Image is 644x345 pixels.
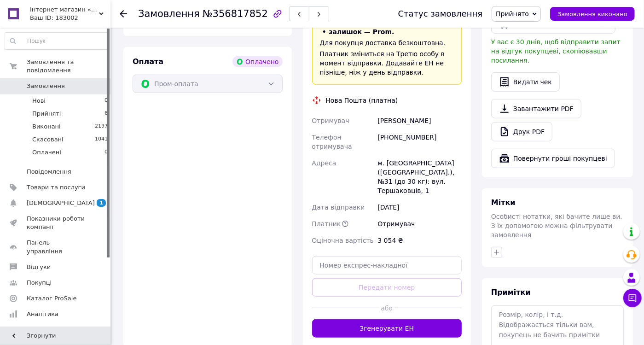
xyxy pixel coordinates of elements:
div: [PHONE_NUMBER] [376,129,464,155]
div: Статус замовлення [398,9,483,18]
div: Для покупця доставка безкоштовна. [320,38,454,47]
button: Повернути гроші покупцеві [491,149,615,168]
span: Прийнято [496,10,529,18]
span: Аналітика [27,310,58,318]
button: Видати чек [491,72,560,92]
span: Інтернет магазин «DIVING+» [30,6,99,14]
span: Повідомлення [27,168,71,176]
div: [DATE] [376,199,464,216]
span: Платник [312,220,341,228]
span: 6 [104,110,108,118]
span: Прийняті [32,110,61,118]
span: 1 [97,199,106,207]
span: Примітки [491,288,531,297]
div: Повернутися назад [120,9,127,18]
span: Скасовані [32,135,64,144]
span: Показники роботи компанії [27,215,85,231]
span: Нові [32,97,46,105]
button: Чат з покупцем [623,289,642,307]
button: Згенерувати ЕН [312,319,462,338]
span: Відгуки [27,263,51,271]
span: Каталог ProSale [27,294,76,303]
div: Отримувач [376,216,464,232]
span: Мітки [491,198,516,207]
span: Оплачені [32,148,61,157]
div: Ваш ID: 183002 [30,14,110,22]
input: Номер експрес-накладної [312,256,462,275]
span: №356817852 [203,8,268,19]
button: Замовлення виконано [550,7,635,21]
span: Дата відправки [312,204,365,211]
span: 0 [104,148,108,157]
span: залишок — Prom. [329,28,395,35]
div: 3 054 ₴ [376,232,464,249]
span: Товари та послуги [27,183,85,192]
span: Адреса [312,159,337,167]
span: Телефон отримувача [312,134,352,150]
input: Пошук [5,33,108,49]
div: [PERSON_NAME] [376,112,464,129]
div: Оплачено [232,56,282,67]
span: Особисті нотатки, які бачите лише ви. З їх допомогою можна фільтрувати замовлення [491,213,622,239]
div: Нова Пошта (платна) [324,96,400,105]
a: Завантажити PDF [491,99,581,118]
a: Друк PDF [491,122,552,141]
span: Оціночна вартість [312,237,374,244]
span: Замовлення [138,8,200,19]
div: м. [GEOGRAPHIC_DATA] ([GEOGRAPHIC_DATA].), №31 (до 30 кг): вул. Тершаковців, 1 [376,155,464,199]
span: 0 [104,97,108,105]
span: [DEMOGRAPHIC_DATA] [27,199,95,207]
span: 2197 [95,123,108,131]
span: Покупці [27,279,52,287]
span: Замовлення виконано [557,11,627,18]
span: Замовлення [27,82,65,90]
span: Виконані [32,123,61,131]
span: Панель управління [27,239,85,255]
span: У вас є 30 днів, щоб відправити запит на відгук покупцеві, скопіювавши посилання. [491,38,621,64]
div: Платник зміниться на Третю особу в момент відправки. Додавайте ЕН не пізніше, ніж у день відправки. [320,49,454,77]
span: Отримувач [312,117,349,124]
span: Замовлення та повідомлення [27,58,110,75]
span: або [379,304,395,313]
span: 1041 [95,135,108,144]
span: Інструменти веб-майстра та SEO [27,326,85,343]
span: Оплата [133,57,163,66]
